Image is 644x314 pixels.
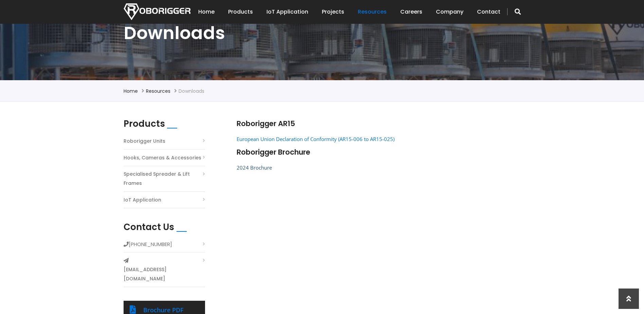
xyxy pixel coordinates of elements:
[124,137,165,146] a: Roborigger Units
[146,88,170,94] a: Resources
[436,1,463,22] a: Company
[124,222,174,232] h2: Contact Us
[477,1,500,22] a: Contact
[228,1,253,22] a: Products
[124,240,205,252] li: [PHONE_NUMBER]
[266,1,308,22] a: IoT Application
[322,1,344,22] a: Projects
[237,119,499,128] h3: Roborigger AR15
[237,136,394,142] a: European Union Declaration of Conformity (AR15-006 to AR15-025)
[124,153,201,162] a: Hooks, Cameras & Accessories
[124,119,165,129] h2: Products
[124,21,521,45] h1: Downloads
[143,306,184,314] a: Brochure PDF
[198,1,215,22] a: Home
[124,3,190,20] img: Nortech
[237,164,272,171] a: 2024 Brochure
[124,170,205,188] a: Specialised Spreader & Lift Frames
[124,265,205,283] a: [EMAIL_ADDRESS][DOMAIN_NAME]
[400,1,422,22] a: Careers
[179,87,204,95] li: Downloads
[358,1,387,22] a: Resources
[237,147,499,157] h3: Roborigger Brochure
[124,88,138,94] a: Home
[124,195,161,205] a: IoT Application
